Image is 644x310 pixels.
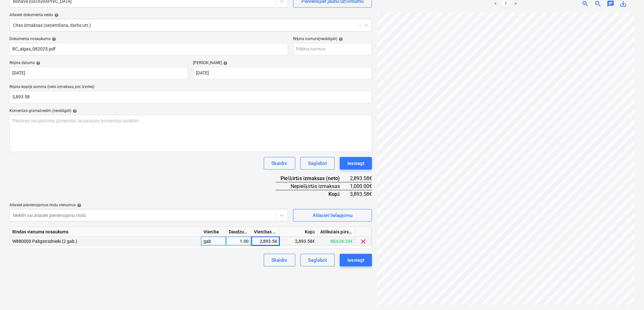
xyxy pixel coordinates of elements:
[280,227,318,237] div: Kopā
[272,256,287,264] div: Skaidrs
[229,237,249,246] div: 1.00
[340,157,372,170] button: Iesniegt
[360,238,367,245] span: clear
[280,237,318,246] div: 2,893.58€
[318,237,356,246] div: 88,626.29€
[251,227,280,237] div: Vienības cena
[308,159,327,167] div: Saglabāt
[350,190,372,198] div: 3,893.58€
[193,67,372,79] input: Izpildes datums nav norādīts
[35,61,40,65] span: help
[222,61,227,65] span: help
[276,190,350,198] div: Kopā
[276,182,350,190] div: Nepiešķirtās izmaksas
[193,61,372,66] div: [PERSON_NAME]
[53,13,59,17] span: help
[264,157,295,170] button: Skaidrs
[9,108,372,114] div: Komentārs grāmatvedim (neobligāti)
[76,203,81,208] span: help
[9,37,288,42] div: Dokumenta nosaukums
[293,37,372,42] div: Rēķina numurs (neobligāti)
[300,254,335,266] button: Saglabāt
[9,61,188,66] div: Rēķina datums
[201,227,226,237] div: Vienība
[254,237,277,246] div: 2,893.58
[12,239,77,244] span: W880000 Palīgstrādnieki (2 gab.)
[201,237,226,246] div: gab
[9,203,288,208] div: Atlasiet pievienojamos rindu vienumus
[318,227,356,237] div: Atlikušais pārskatītais budžets
[10,227,201,237] div: Rindas vienuma nosaukums
[308,256,327,264] div: Saglabāt
[9,85,372,91] p: Rēķina kopējā summa (neto izmaksas, pēc izvēles)
[272,159,287,167] div: Skaidrs
[313,211,352,219] div: Atlasiet lielapjomu
[71,109,77,113] span: help
[50,37,56,41] span: help
[264,254,295,266] button: Skaidrs
[226,227,251,237] div: Daudzums
[347,256,364,264] div: Iesniegt
[276,175,350,182] div: Piešķirtās izmaksas (neto)
[612,280,644,310] iframe: Chat Widget
[9,91,372,103] input: Rēķina kopējā summa (neto izmaksas, pēc izvēles)
[9,43,288,56] input: Dokumenta nosaukums
[300,157,335,170] button: Saglabāt
[350,175,372,182] div: 2,893.58€
[9,13,372,18] div: Atlasiet dokumenta veidu
[9,67,188,79] input: Rēķina datums nav norādīts
[293,43,372,56] input: Rēķina numurs
[340,254,372,266] button: Iesniegt
[293,209,372,222] button: Atlasiet lielapjomu
[350,182,372,190] div: 1,000.00€
[338,37,343,41] span: help
[347,159,364,167] div: Iesniegt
